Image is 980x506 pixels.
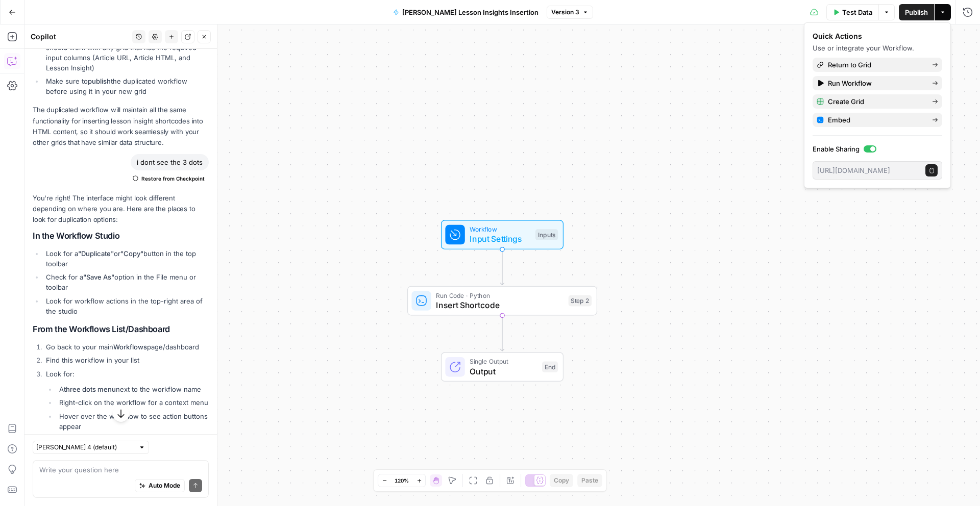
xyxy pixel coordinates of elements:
[826,4,878,20] button: Test Data
[542,361,558,372] div: End
[33,105,209,148] p: The duplicated workflow will maintain all the same functionality for inserting lesson insight sho...
[407,352,597,382] div: Single OutputOutputEnd
[36,442,134,452] input: Claude Sonnet 4 (default)
[113,343,147,351] strong: Workflows
[436,299,563,311] span: Insert Shortcode
[83,273,114,281] strong: "Save As"
[135,479,185,492] button: Auto Mode
[120,249,143,258] strong: "Copy"
[43,342,209,352] li: Go back to your main page/dashboard
[88,77,111,85] strong: publish
[43,296,209,316] li: Look for workflow actions in the top-right area of the studio
[569,295,592,307] div: Step 2
[131,154,209,170] div: i dont see the 3 dots
[387,4,545,20] button: [PERSON_NAME] Lesson Insights Insertion
[436,290,563,300] span: Run Code · Python
[535,229,558,240] div: Inputs
[813,44,914,52] span: Use or integrate your Workflow.
[57,411,209,432] li: Hover over the workflow to see action buttons appear
[470,233,530,245] span: Input Settings
[470,357,537,366] span: Single Output
[33,193,209,225] p: You're right! The interface might look different depending on where you are. Here are the places ...
[402,7,538,17] span: [PERSON_NAME] Lesson Insights Insertion
[33,324,209,334] h2: From the Workflows List/Dashboard
[43,272,209,292] li: Check for a option in the File menu or toolbar
[57,397,209,408] li: Right-click on the workflow for a context menu
[828,96,924,107] span: Create Grid
[828,60,924,70] span: Return to Grid
[33,231,209,241] h2: In the Workflow Studio
[547,6,593,19] button: Version 3
[407,220,597,249] div: WorkflowInput SettingsInputs
[813,144,942,154] label: Enable Sharing
[500,249,504,285] g: Edge from start to step_2
[470,365,537,377] span: Output
[828,115,924,125] span: Embed
[141,174,205,183] span: Restore from Checkpoint
[43,76,209,96] li: Make sure to the duplicated workflow before using it in your new grid
[905,7,928,17] span: Publish
[407,286,597,316] div: Run Code · PythonInsert ShortcodeStep 2
[43,32,209,73] li: The workflow logic will remain the same, so it should work with any grid that has the required in...
[129,172,209,185] button: Restore from Checkpoint
[43,369,209,432] li: Look for:
[828,78,924,88] span: Run Workflow
[57,384,209,394] li: A next to the workflow name
[550,474,573,487] button: Copy
[842,7,872,17] span: Test Data
[395,476,409,485] span: 120%
[43,355,209,365] li: Find this workflow in your list
[43,248,209,269] li: Look for a or button in the top toolbar
[470,224,530,234] span: Workflow
[149,481,180,490] span: Auto Mode
[78,249,114,258] strong: "Duplicate"
[500,315,504,351] g: Edge from step_2 to end
[577,474,602,487] button: Paste
[31,32,129,42] div: Copilot
[554,476,569,485] span: Copy
[813,31,942,41] div: Quick Actions
[581,476,598,485] span: Paste
[551,8,579,17] span: Version 3
[899,4,934,20] button: Publish
[64,385,116,393] strong: three dots menu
